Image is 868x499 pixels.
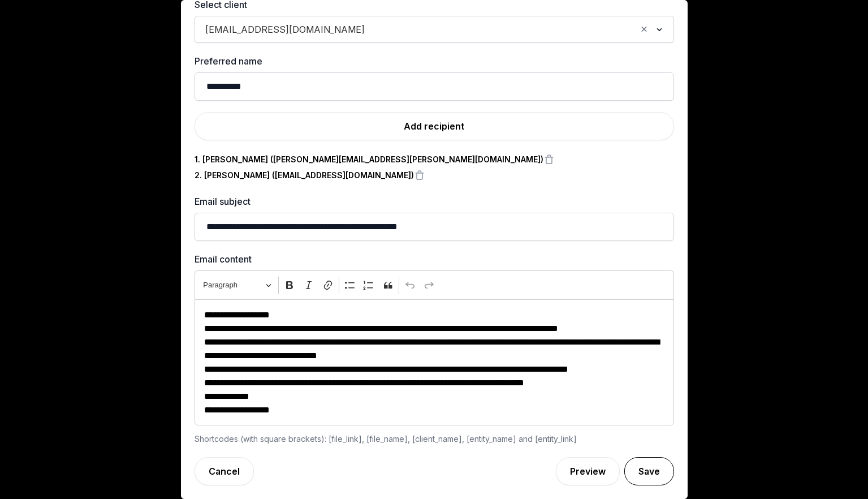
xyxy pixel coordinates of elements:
span: Paragraph [203,278,262,292]
button: Clear Selected [639,21,649,37]
label: Email subject [195,195,674,208]
span: [EMAIL_ADDRESS][DOMAIN_NAME] [202,21,368,37]
label: Email content [195,252,674,266]
div: Editor toolbar [195,270,674,299]
label: Preferred name [195,54,674,68]
a: Preview [556,457,620,485]
div: 2. [PERSON_NAME] ([EMAIL_ADDRESS][DOMAIN_NAME]) [195,170,414,181]
input: Search for option [370,21,636,37]
div: 1. [PERSON_NAME] ([PERSON_NAME][EMAIL_ADDRESS][PERSON_NAME][DOMAIN_NAME]) [195,154,543,165]
button: Heading [198,277,277,294]
button: Save [624,457,674,485]
a: Add recipient [195,112,674,140]
div: Editor editing area: main [195,299,674,425]
div: Search for option [200,19,668,40]
div: Shortcodes (with square brackets): [file_link], [file_name], [client_name], [entity_name] and [en... [195,432,674,446]
a: Cancel [195,457,254,485]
